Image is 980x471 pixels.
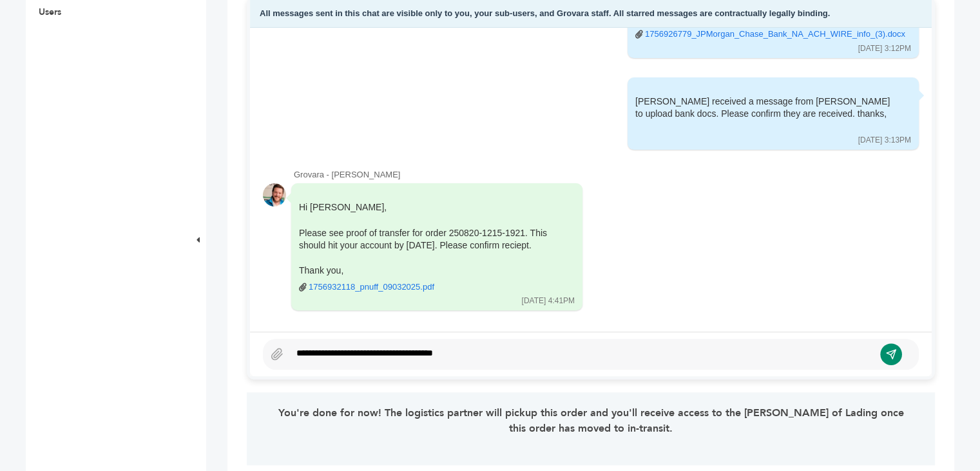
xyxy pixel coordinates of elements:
a: 1756932118_pnuff_09032025.pdf [309,281,434,293]
p: You're done for now! The logistics partner will pickup this order and you'll receive access to th... [274,405,908,436]
div: [DATE] 3:13PM [858,135,911,146]
div: [DATE] 4:41PM [522,296,575,306]
div: Thank you, [299,265,557,277]
div: Please see proof of transfer for order 250820-1215-1921. This should hit your account by [DATE]. ... [299,227,557,252]
div: Hi [PERSON_NAME], [299,201,557,294]
div: Grovara - [PERSON_NAME] [294,169,919,181]
div: [DATE] 3:12PM [858,43,911,54]
a: Users [39,6,61,18]
div: [PERSON_NAME] received a message from [PERSON_NAME] to upload bank docs. Please confirm they are ... [635,95,893,134]
a: 1756926779_JPMorgan_Chase_Bank_NA_ACH_WIRE_info_(3).docx [645,28,905,40]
